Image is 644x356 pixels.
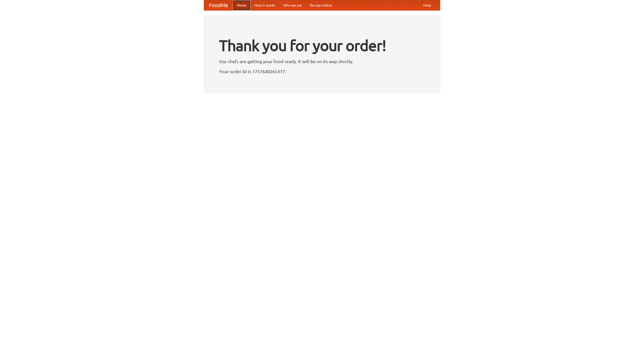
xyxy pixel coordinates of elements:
[251,0,279,10] a: How it works
[219,33,425,58] h1: Thank you for your order!
[219,58,425,65] p: Our chefs are getting your food ready. It will be on its way shortly.
[204,0,233,10] a: FoodMe
[306,0,336,10] a: Recipe videos
[233,0,251,10] a: Home
[279,0,306,10] a: Who we are
[219,68,425,75] p: Your order ID is 1757648265377.
[419,0,435,10] a: Help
